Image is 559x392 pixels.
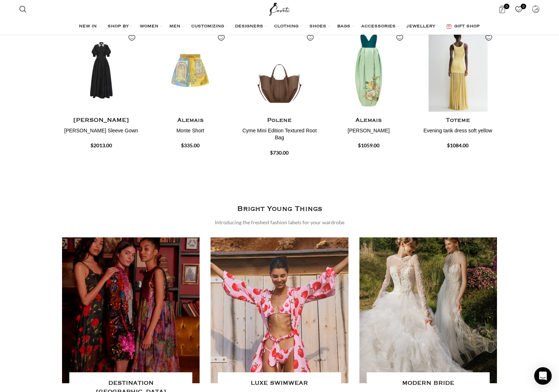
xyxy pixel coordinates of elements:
[504,4,509,9] span: 0
[309,19,330,34] a: SHOES
[534,367,552,385] div: Open Intercom Messenger
[419,114,497,150] a: Toteme Evening tank dress soft yellow $1084.00
[237,203,322,215] h3: Bright Young Things
[419,116,497,125] h4: Toteme
[62,27,140,150] div: 1 / 20
[419,27,497,150] div: 5 / 20
[329,127,408,135] h4: [PERSON_NAME]
[181,142,200,148] span: $335.00
[359,237,497,383] a: Banner link
[240,116,319,125] h4: Polene
[140,19,162,34] a: WOMEN
[16,19,543,34] div: Main navigation
[358,142,379,148] span: $1059.00
[417,26,498,116] img: Toteme-Evening-tank-dress-soft-yellow-2-1.jpg
[62,127,140,135] h4: [PERSON_NAME] Sleeve Gown
[240,27,319,114] img: Polene-73.png
[225,379,334,388] h4: LUXE SWIMWEAR
[169,24,180,30] span: MEN
[16,2,30,16] a: Search
[270,150,289,156] span: $730.00
[446,19,480,34] a: GIFT SHOP
[211,237,348,383] a: Banner link
[512,2,527,16] div: My Wishlist
[151,27,229,150] div: 2 / 20
[361,19,399,34] a: ACCESSORIES
[62,237,200,383] a: Banner link
[454,24,480,30] span: GIFT SHOP
[337,24,350,30] span: BAGS
[419,127,497,135] h4: Evening tank dress soft yellow
[512,2,527,16] a: 0
[191,19,228,34] a: CUSTOMIZING
[140,24,158,30] span: WOMEN
[240,114,319,157] a: Polene Cyme Mini Edition Textured Root Bag $730.00
[329,116,408,125] h4: Alemais
[240,127,319,141] h4: Cyme Mini Edition Textured Root Bag
[108,19,132,34] a: SHOP BY
[274,24,298,30] span: CLOTHING
[235,24,263,30] span: DESIGNERS
[169,19,184,34] a: MEN
[151,27,229,114] img: Alemais-Monte-Short-3.jpg
[215,218,344,226] div: Introducing the freshest fashion labels for your wardrobe
[406,24,435,30] span: JEWELLERY
[240,27,319,157] div: 3 / 20
[62,116,140,125] h4: [PERSON_NAME]
[329,27,408,114] img: Alemais-Anita-Gown.jpg
[274,19,302,34] a: CLOTHING
[62,114,140,150] a: [PERSON_NAME] [PERSON_NAME] Sleeve Gown $2013.00
[235,19,267,34] a: DESIGNERS
[191,24,224,30] span: CUSTOMIZING
[79,19,100,34] a: NEW IN
[108,24,129,30] span: SHOP BY
[495,2,510,16] a: 0
[337,19,354,34] a: BAGS
[361,24,396,30] span: ACCESSORIES
[446,24,452,29] img: GiftBag
[447,142,469,148] span: $1084.00
[267,5,292,12] a: Site logo
[329,114,408,150] a: Alemais [PERSON_NAME] $1059.00
[329,27,408,150] div: 4 / 20
[374,379,483,388] h4: MODERN BRIDE
[151,116,229,125] h4: Alemais
[521,4,526,9] span: 0
[62,27,140,114] img: Rebecca-Vallance-Esther-Short-Sleeve-Gown-7-scaled.jpg
[151,114,229,150] a: Alemais Monte Short $335.00
[406,19,439,34] a: JEWELLERY
[79,24,97,30] span: NEW IN
[309,24,326,30] span: SHOES
[151,127,229,135] h4: Monte Short
[90,142,112,148] span: $2013.00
